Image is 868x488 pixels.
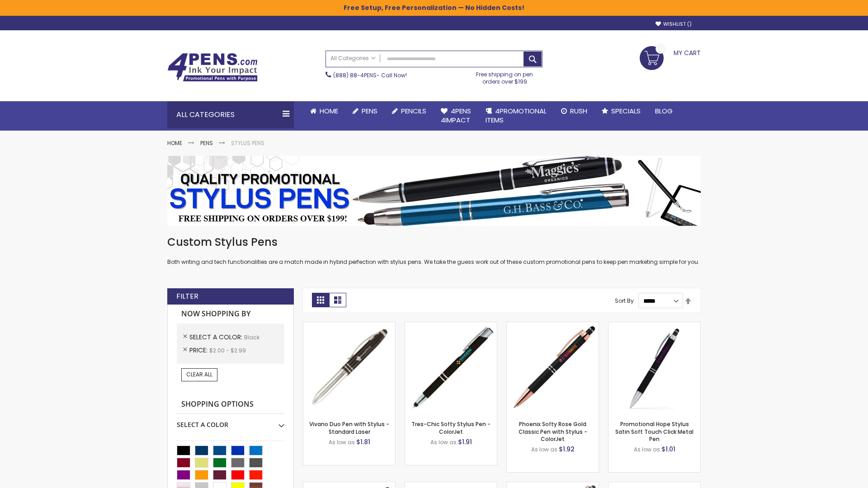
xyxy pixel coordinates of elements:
div: Free shipping on pen orders over $199 [467,67,543,85]
img: Vivano Duo Pen with Stylus - Standard Laser-Black [303,322,395,414]
a: Phoenix Softy Rose Gold Classic Pen with Stylus - ColorJet-Black [507,322,599,329]
label: Sort By [615,297,634,305]
a: Clear All [181,368,217,381]
span: $1.01 [661,445,675,454]
a: Tres-Chic Softy Stylus Pen - ColorJet-Black [405,322,497,329]
a: Promotional Hope Stylus Satin Soft Touch Click Metal Pen [615,420,693,442]
div: Both writing and tech functionalities are a match made in hybrid perfection with stylus pens. We ... [167,235,701,266]
span: Rush [570,106,587,116]
strong: Grid [312,293,329,307]
a: Pencils [385,101,434,121]
a: Rush [554,101,594,121]
div: Select A Color [177,414,284,429]
span: As low as [329,438,355,446]
span: Home [320,106,338,116]
a: 4Pens4impact [434,101,478,131]
h1: Custom Stylus Pens [167,235,701,249]
span: Pens [362,106,377,116]
img: Promotional Hope Stylus Satin Soft Touch Click Metal Pen-Black [609,322,700,414]
span: As low as [430,438,457,446]
span: Blog [655,106,673,116]
a: Specials [594,101,648,121]
strong: Now Shopping by [177,305,284,324]
span: $1.92 [559,445,575,454]
span: All Categories [330,55,376,62]
a: Tres-Chic Softy Stylus Pen - ColorJet [411,420,491,435]
a: Home [167,139,182,147]
span: Specials [611,106,641,116]
img: Phoenix Softy Rose Gold Classic Pen with Stylus - ColorJet-Black [507,322,599,414]
a: (888) 88-4PENS [333,71,377,79]
img: Stylus Pens [167,156,701,226]
a: Phoenix Softy Rose Gold Classic Pen with Stylus - ColorJet [519,420,587,442]
span: As low as [634,446,660,453]
img: Tres-Chic Softy Stylus Pen - ColorJet-Black [405,322,497,414]
span: 4Pens 4impact [441,106,471,125]
div: All Categories [167,101,294,128]
img: 4Pens Custom Pens and Promotional Products [167,53,258,82]
span: Clear All [186,371,212,378]
a: Wishlist [656,21,692,28]
a: All Categories [326,51,380,66]
span: 4PROMOTIONAL ITEMS [486,106,547,125]
span: $2.00 - $2.99 [209,347,246,354]
span: - Call Now! [333,71,407,79]
a: Blog [648,101,680,121]
a: Vivano Duo Pen with Stylus - Standard Laser-Black [303,322,395,329]
span: $1.91 [458,437,472,446]
span: Pencils [401,106,426,116]
span: Select A Color [189,333,244,342]
strong: Shopping Options [177,395,284,414]
span: Black [244,333,259,341]
a: Pens [345,101,385,121]
a: 4PROMOTIONALITEMS [478,101,554,131]
a: Pens [200,139,213,147]
span: As low as [531,446,557,453]
strong: Filter [176,291,198,301]
a: Promotional Hope Stylus Satin Soft Touch Click Metal Pen-Black [609,322,700,329]
a: Vivano Duo Pen with Stylus - Standard Laser [309,420,389,435]
strong: Stylus Pens [231,139,264,147]
a: Home [303,101,345,121]
span: $1.81 [356,437,370,446]
span: Price [189,346,209,355]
